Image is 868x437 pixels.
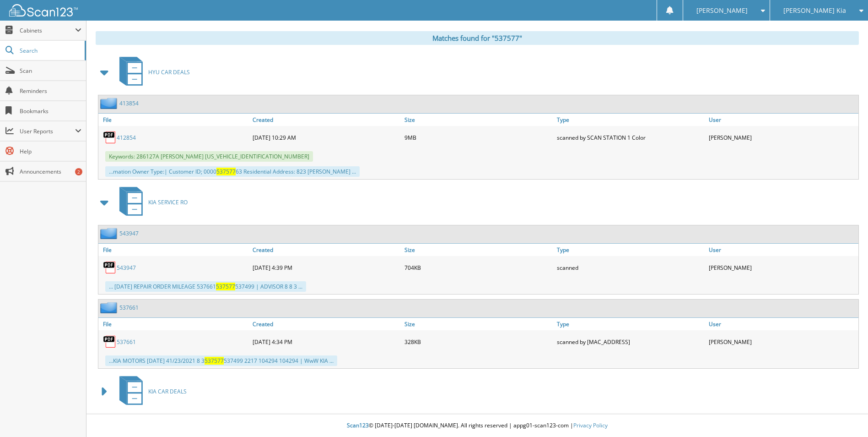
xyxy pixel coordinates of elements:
[706,114,858,126] a: User
[706,318,858,330] a: User
[402,244,554,256] a: Size
[555,318,706,330] a: Type
[402,128,554,147] div: 9MB
[105,151,313,162] span: Keywords: 286127A [PERSON_NAME] [US_VEHICLE_IDENTIFICATION_NUMBER]
[103,335,117,349] img: PDF.png
[105,355,337,366] div: ...KIA MOTORS [DATE] 41/23/2021 8 3 537499 2217 104294 104294 | WwW KIA ...
[402,318,554,330] a: Size
[20,67,81,75] span: Scan
[98,318,250,330] a: File
[86,415,868,437] div: © [DATE]-[DATE] [DOMAIN_NAME]. All rights reserved | appg01-scan123-com |
[148,198,188,206] span: KIA SERVICE RO
[402,258,554,277] div: 704KB
[402,333,554,351] div: 328KB
[148,388,187,395] span: KIA CAR DEALS
[117,338,136,346] a: 537661
[103,131,117,144] img: PDF.png
[20,168,81,175] span: Announcements
[100,302,119,313] img: folder2.png
[100,98,119,109] img: folder2.png
[100,228,119,239] img: folder2.png
[98,114,250,126] a: File
[216,168,236,175] span: 537577
[75,168,82,175] div: 2
[9,4,78,16] img: scan123-logo-white.svg
[114,373,187,410] a: KIA CAR DEALS
[117,264,136,272] a: 543947
[205,357,224,365] span: 537577
[20,107,81,115] span: Bookmarks
[696,8,748,13] span: [PERSON_NAME]
[250,318,402,330] a: Created
[706,128,858,147] div: [PERSON_NAME]
[250,114,402,126] a: Created
[555,244,706,256] a: Type
[96,31,859,45] div: Matches found for "537577"
[20,127,75,135] span: User Reports
[117,134,136,142] a: 412854
[555,333,706,351] div: scanned by [MAC_ADDRESS]
[119,304,139,311] a: 537661
[250,333,402,351] div: [DATE] 4:34 PM
[148,68,190,76] span: HYU CAR DEALS
[555,128,706,147] div: scanned by SCAN STATION 1 Color
[105,166,360,177] div: ...mation Owner Type:| Customer ID; 0000 63 Residential Address: 823 [PERSON_NAME] ...
[119,99,139,107] a: 413854
[119,229,139,237] a: 543947
[555,114,706,126] a: Type
[20,27,75,34] span: Cabinets
[250,244,402,256] a: Created
[105,281,306,292] div: ... [DATE] REPAIR ORDER MILEAGE 537661 537499 | ADVISOR 8 8 3 ...
[573,421,608,429] a: Privacy Policy
[114,54,190,90] a: HYU CAR DEALS
[20,47,80,55] span: Search
[402,114,554,126] a: Size
[20,87,81,95] span: Reminders
[98,244,250,256] a: File
[555,258,706,277] div: scanned
[706,333,858,351] div: [PERSON_NAME]
[706,258,858,277] div: [PERSON_NAME]
[250,128,402,147] div: [DATE] 10:29 AM
[783,8,846,13] span: [PERSON_NAME] Kia
[20,147,81,155] span: Help
[114,184,188,220] a: KIA SERVICE RO
[347,421,369,429] span: Scan123
[216,283,235,290] span: 537577
[103,261,117,274] img: PDF.png
[250,258,402,277] div: [DATE] 4:39 PM
[706,244,858,256] a: User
